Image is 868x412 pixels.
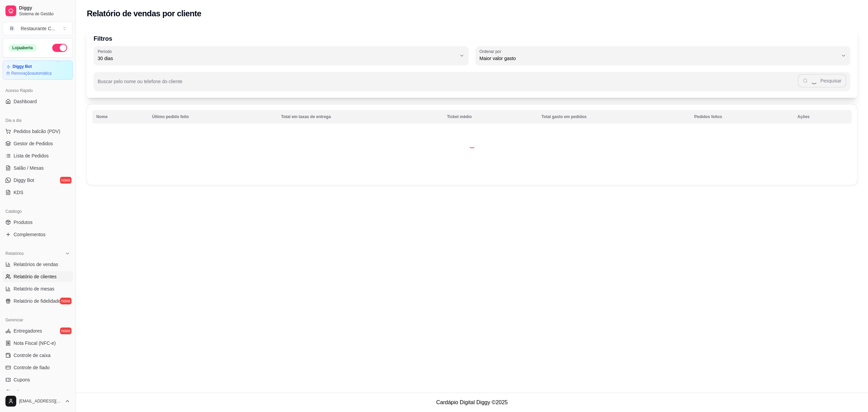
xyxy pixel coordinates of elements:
[14,231,45,238] span: Complementos
[3,150,73,161] a: Lista de Pedidos
[3,138,73,149] a: Gestor de Pedidos
[479,49,504,54] label: Ordenar por
[13,64,32,69] article: Diggy Bot
[19,11,70,17] span: Sistema de Gestão
[5,251,24,256] span: Relatórios
[3,283,73,294] a: Relatório de mesas
[14,189,23,196] span: KDS
[14,340,56,347] span: Nota Fiscal (NFC-e)
[3,115,73,126] div: Dia a dia
[3,187,73,198] a: KDS
[3,271,73,282] a: Relatório de clientes
[14,177,34,184] span: Diggy Bot
[3,350,73,361] a: Controle de caixa
[14,261,58,268] span: Relatórios de vendas
[469,142,475,148] div: Loading
[14,165,44,171] span: Salão / Mesas
[14,327,42,334] span: Entregadores
[3,175,73,186] a: Diggy Botnovo
[14,364,50,371] span: Controle de fiado
[76,393,868,412] footer: Cardápio Digital Diggy © 2025
[94,34,850,43] p: Filtros
[3,387,73,397] a: Clientes
[3,85,73,96] div: Acesso Rápido
[14,140,53,147] span: Gestor de Pedidos
[14,298,61,304] span: Relatório de fidelidade
[14,98,37,105] span: Dashboard
[3,296,73,306] a: Relatório de fidelidadenovo
[98,49,114,54] label: Período
[3,374,73,385] a: Cupons
[52,44,67,52] button: Alterar Status
[8,25,15,32] span: R
[11,71,52,76] article: Renovação automática
[21,25,55,32] div: Restaurante C ...
[3,325,73,336] a: Entregadoresnovo
[98,81,798,88] input: Buscar pelo nome ou telefone do cliente
[3,3,73,19] a: DiggySistema de Gestão
[19,5,70,11] span: Diggy
[19,398,62,404] span: [EMAIL_ADDRESS][DOMAIN_NAME]
[475,46,850,65] button: Ordenar porMaior valor gasto
[14,389,31,395] span: Clientes
[3,229,73,240] a: Complementos
[3,22,73,35] button: Select a team
[479,55,838,62] span: Maior valor gasto
[14,352,51,359] span: Controle de caixa
[3,60,73,80] a: Diggy BotRenovaçãoautomática
[3,126,73,137] button: Pedidos balcão (PDV)
[14,219,33,226] span: Produtos
[3,315,73,325] div: Gerenciar
[3,96,73,107] a: Dashboard
[94,46,469,65] button: Período30 dias
[14,128,60,135] span: Pedidos balcão (PDV)
[14,152,49,159] span: Lista de Pedidos
[14,376,30,383] span: Cupons
[3,163,73,173] a: Salão / Mesas
[98,55,456,62] span: 30 dias
[87,8,201,19] h2: Relatório de vendas por cliente
[3,338,73,349] a: Nota Fiscal (NFC-e)
[3,259,73,270] a: Relatórios de vendas
[8,44,37,52] div: Loja aberta
[3,206,73,217] div: Catálogo
[14,285,55,292] span: Relatório de mesas
[3,217,73,228] a: Produtos
[3,362,73,373] a: Controle de fiado
[14,273,57,280] span: Relatório de clientes
[3,393,73,409] button: [EMAIL_ADDRESS][DOMAIN_NAME]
